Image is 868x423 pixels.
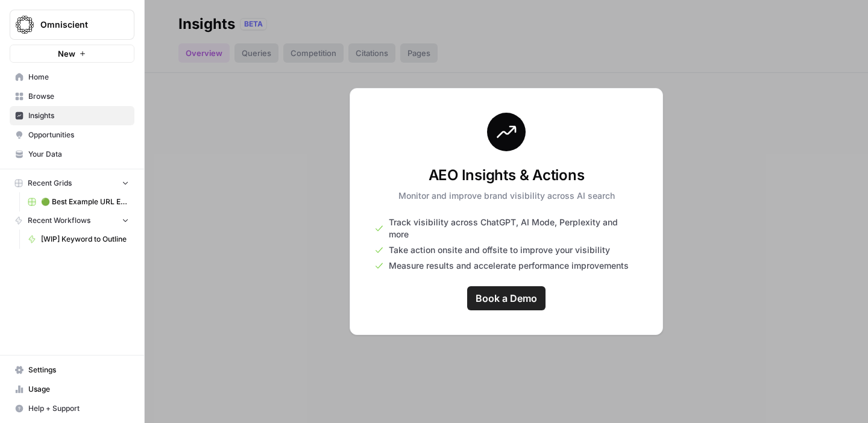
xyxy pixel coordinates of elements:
span: 🟢 Best Example URL Extractor Grid (4) [41,196,129,207]
a: Settings [10,360,134,380]
button: Workspace: Omniscient [10,10,134,40]
span: Settings [28,365,129,375]
button: Recent Workflows [10,211,134,230]
span: Track visibility across ChatGPT, AI Mode, Perplexity and more [389,216,638,240]
a: Your Data [10,145,134,164]
button: New [10,45,134,63]
span: Recent Grids [28,178,72,189]
h3: AEO Insights & Actions [398,166,615,185]
img: Omniscient Logo [14,14,36,36]
span: Home [28,72,129,83]
a: Home [10,67,134,87]
span: Recent Workflows [28,215,90,226]
span: New [58,48,75,60]
span: Omniscient [40,19,113,31]
span: [WIP] Keyword to Outline [41,234,129,245]
a: 🟢 Best Example URL Extractor Grid (4) [22,192,134,211]
a: Insights [10,106,134,125]
span: Usage [28,384,129,395]
span: Insights [28,110,129,121]
p: Monitor and improve brand visibility across AI search [398,190,615,202]
span: Your Data [28,149,129,160]
span: Book a Demo [476,291,537,305]
a: [WIP] Keyword to Outline [22,230,134,249]
button: Recent Grids [10,174,134,192]
span: Help + Support [28,403,129,414]
a: Browse [10,87,134,106]
a: Book a Demo [467,286,546,310]
a: Usage [10,380,134,399]
span: Take action onsite and offsite to improve your visibility [389,244,610,256]
span: Measure results and accelerate performance improvements [389,260,629,272]
span: Browse [28,91,129,102]
a: Opportunities [10,125,134,145]
button: Help + Support [10,399,134,418]
span: Opportunities [28,130,129,140]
